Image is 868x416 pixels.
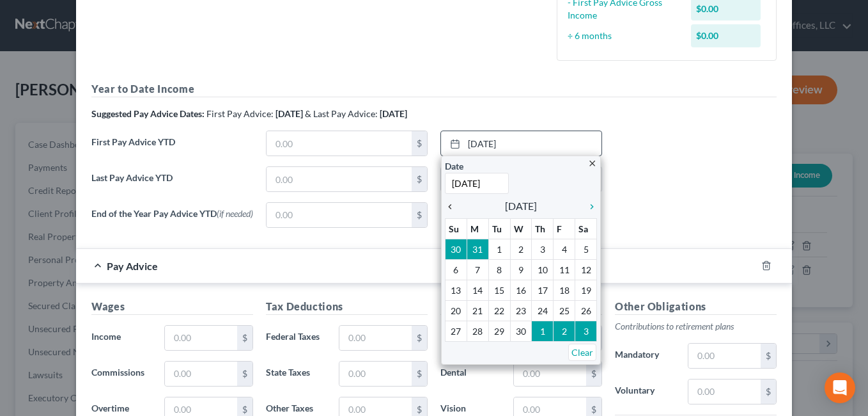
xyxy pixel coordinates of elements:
th: Sa [575,219,597,239]
div: $ [237,326,252,350]
td: 19 [575,280,597,301]
td: 29 [488,321,510,342]
strong: [DATE] [380,108,407,119]
label: Mandatory [608,343,681,369]
a: close [587,156,597,170]
td: 4 [554,239,575,260]
td: 3 [532,239,554,260]
td: 14 [467,280,488,301]
h5: Other Obligations [615,299,777,315]
label: State Taxes [260,361,332,387]
strong: [DATE] [275,108,303,119]
i: chevron_left [445,202,461,212]
h5: Tax Deductions [266,299,428,315]
div: Open Intercom Messenger [825,372,855,403]
th: Th [532,219,554,239]
input: 0.00 [267,203,412,227]
strong: Suggested Pay Advice Dates: [91,108,205,119]
td: 26 [575,301,597,321]
th: F [554,219,575,239]
h5: Year to Date Income [91,81,777,97]
div: $ [412,203,427,227]
a: chevron_right [580,198,597,214]
div: $ [412,362,427,386]
h5: Insurance Deductions [440,299,602,315]
td: 24 [532,301,554,321]
input: 0.00 [267,131,412,156]
td: 7 [467,260,488,280]
label: Last Pay Advice YTD [85,166,260,202]
td: 8 [488,260,510,280]
input: 0.00 [267,167,412,191]
td: 11 [554,260,575,280]
td: 5 [575,239,597,260]
td: 30 [446,239,467,260]
td: 31 [467,239,488,260]
td: 1 [532,321,554,342]
div: $ [412,167,427,191]
span: Income [91,331,121,342]
th: W [510,219,532,239]
label: End of the Year Pay Advice YTD [85,202,260,238]
td: 17 [532,280,554,301]
h5: Wages [91,299,253,315]
i: close [587,159,597,168]
td: 23 [510,301,532,321]
td: 10 [532,260,554,280]
label: Commissions [85,361,158,387]
input: 0.00 [339,326,412,350]
label: Federal Taxes [260,325,332,351]
div: $ [237,362,252,386]
a: Clear [568,344,596,361]
th: Tu [488,219,510,239]
td: 1 [488,239,510,260]
td: 13 [446,280,467,301]
input: 0.00 [165,326,237,350]
input: 0.00 [688,380,761,404]
td: 16 [510,280,532,301]
a: chevron_left [445,198,461,214]
td: 15 [488,280,510,301]
td: 30 [510,321,532,342]
td: 25 [554,301,575,321]
label: First Pay Advice YTD [85,131,260,166]
a: [DATE] [441,131,601,156]
td: 28 [467,321,488,342]
td: 18 [554,280,575,301]
i: chevron_right [580,202,597,212]
td: 12 [575,260,597,280]
td: 6 [446,260,467,280]
div: $ [412,326,427,350]
label: Voluntary [608,379,681,404]
td: 21 [467,301,488,321]
input: 0.00 [165,362,237,386]
input: 0.00 [339,362,412,386]
label: Date [445,159,463,173]
p: Contributions to retirement plans [615,320,777,333]
th: M [467,219,488,239]
td: 2 [510,239,532,260]
span: & Last Pay Advice: [305,108,378,119]
input: 0.00 [514,362,586,386]
div: $ [412,131,427,156]
td: 2 [554,321,575,342]
input: 0.00 [688,344,761,368]
label: Dental [434,361,507,387]
label: Medical [434,325,507,351]
input: 1/1/2013 [445,173,509,194]
div: $ [761,380,776,404]
span: First Pay Advice: [206,108,274,119]
th: Su [446,219,467,239]
span: Pay Advice [107,260,158,272]
td: 3 [575,321,597,342]
div: ÷ 6 months [561,29,685,42]
div: $0.00 [691,24,761,47]
span: (if needed) [217,208,253,219]
div: $ [761,344,776,368]
div: $ [586,362,601,386]
td: 9 [510,260,532,280]
span: [DATE] [505,198,537,214]
td: 27 [446,321,467,342]
td: 22 [488,301,510,321]
td: 20 [446,301,467,321]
